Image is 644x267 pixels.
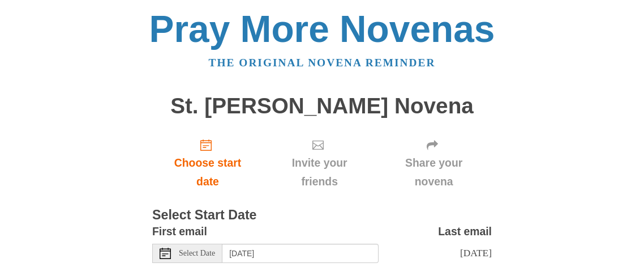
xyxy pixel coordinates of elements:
span: Share your novena [387,154,480,191]
div: Click "Next" to confirm your start date first. [376,129,492,197]
span: Select Date [179,249,215,257]
span: Invite your friends [274,154,364,191]
label: Last email [438,222,492,241]
h1: St. [PERSON_NAME] Novena [152,94,492,118]
a: The original novena reminder [209,57,436,69]
a: Choose start date [152,129,263,197]
span: [DATE] [460,247,492,258]
label: First email [152,222,207,241]
div: Click "Next" to confirm your start date first. [263,129,376,197]
a: Pray More Novenas [149,8,495,50]
h3: Select Start Date [152,208,492,223]
span: Choose start date [164,154,252,191]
